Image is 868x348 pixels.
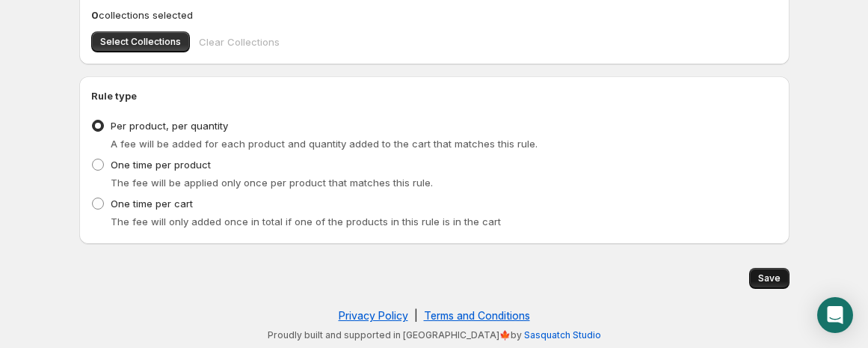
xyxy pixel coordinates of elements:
[111,216,501,228] span: The fee will only added once in total if one of the products in this rule is in the cart
[111,177,433,189] span: The fee will be applied only once per product that matches this rule.
[414,309,418,322] span: |
[424,309,530,322] a: Terms and Conditions
[817,297,853,333] div: Open Intercom Messenger
[91,31,190,52] button: Select Collections
[91,9,99,21] b: 0
[524,329,601,341] a: Sasquatch Studio
[339,309,408,322] a: Privacy Policy
[91,7,778,22] p: collections selected
[100,36,181,48] span: Select Collections
[111,198,193,210] span: One time per cart
[749,268,789,289] button: Save
[758,272,781,284] span: Save
[87,329,782,341] p: Proudly built and supported in [GEOGRAPHIC_DATA]🍁by
[111,138,538,150] span: A fee will be added for each product and quantity added to the cart that matches this rule.
[111,159,211,171] span: One time per product
[91,88,778,103] h2: Rule type
[111,120,228,132] span: Per product, per quantity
